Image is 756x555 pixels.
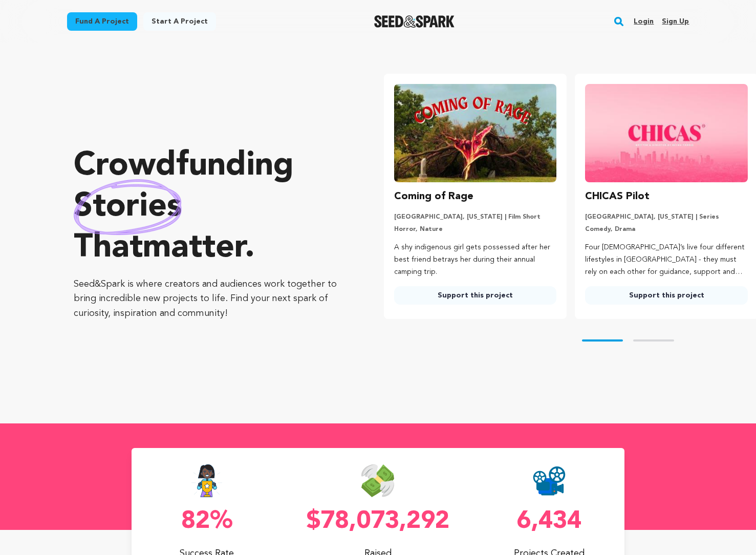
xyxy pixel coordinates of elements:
[394,242,557,278] p: A shy indigenous girl gets possessed after her best friend betrays her during their annual campin...
[585,225,748,233] p: Comedy, Drama
[585,286,748,305] a: Support this project
[474,509,624,534] p: 6,434
[67,12,137,31] a: Fund a project
[191,464,223,497] img: Seed&Spark Success Rate Icon
[374,15,455,28] a: Seed&Spark Homepage
[533,464,566,497] img: Seed&Spark Projects Created Icon
[361,464,394,497] img: Seed&Spark Money Raised Icon
[585,84,748,182] img: CHICAS Pilot image
[394,225,557,233] p: Horror, Nature
[662,13,689,30] a: Sign up
[132,509,282,534] p: 82%
[394,188,473,205] h3: Coming of Rage
[585,242,748,278] p: Four [DEMOGRAPHIC_DATA]’s live four different lifestyles in [GEOGRAPHIC_DATA] - they must rely on...
[634,13,654,30] a: Login
[143,232,245,265] span: matter
[143,12,216,31] a: Start a project
[394,213,557,221] p: [GEOGRAPHIC_DATA], [US_STATE] | Film Short
[74,277,343,321] p: Seed&Spark is where creators and audiences work together to bring incredible new projects to life...
[74,179,182,235] img: hand sketched image
[74,146,343,269] p: Crowdfunding that .
[394,286,557,305] a: Support this project
[585,188,650,205] h3: CHICAS Pilot
[585,213,748,221] p: [GEOGRAPHIC_DATA], [US_STATE] | Series
[394,84,557,182] img: Coming of Rage image
[303,509,453,534] p: $78,073,292
[374,15,455,28] img: Seed&Spark Logo Dark Mode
